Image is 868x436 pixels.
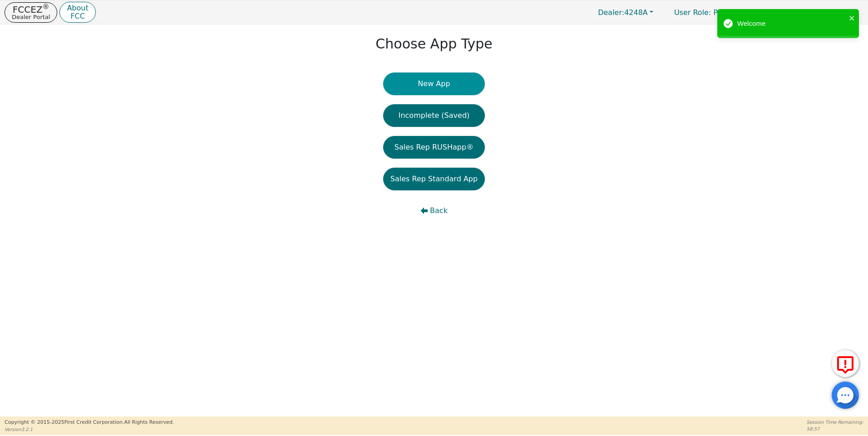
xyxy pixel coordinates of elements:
p: Version 3.2.1 [5,426,174,433]
button: close [849,13,855,23]
h1: Choose App Type [375,36,492,52]
button: Incomplete (Saved) [383,104,485,127]
p: FCCEZ [12,5,50,14]
button: 4248A:[PERSON_NAME] [753,5,863,19]
p: FCC [67,13,88,20]
p: Primary [665,4,750,21]
button: Back [383,199,485,222]
span: Back [430,205,448,216]
a: User Role: Primary [665,4,750,21]
p: 58:57 [807,426,863,432]
p: Copyright © 2015- 2025 First Credit Corporation. [5,419,174,426]
button: Report Error to FCC [832,350,859,377]
p: About [67,5,88,12]
span: 4248A [598,8,648,17]
button: Sales Rep Standard App [383,168,485,190]
p: Dealer Portal [12,14,50,20]
span: All Rights Reserved. [124,419,174,425]
span: User Role : [674,8,711,17]
p: Session Time Remaining: [807,419,863,426]
button: Dealer:4248A [588,5,663,19]
button: New App [383,73,485,95]
button: AboutFCC [59,2,95,23]
sup: ® [43,3,49,11]
span: Dealer: [598,8,624,17]
button: FCCEZ®Dealer Portal [5,2,57,23]
button: Sales Rep RUSHapp® [383,136,485,159]
div: Welcome [737,19,846,29]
